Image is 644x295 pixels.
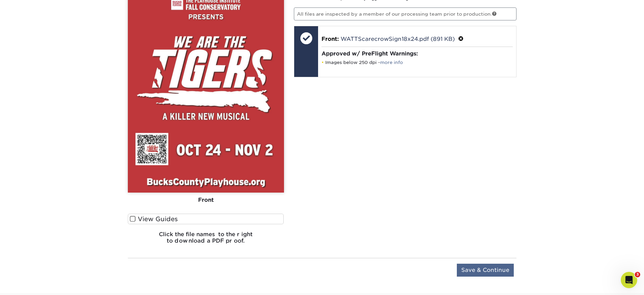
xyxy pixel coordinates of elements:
[321,36,339,42] span: Front:
[321,50,513,57] h4: Approved w/ PreFlight Warnings:
[321,60,513,65] li: Images below 250 dpi -
[294,7,516,20] p: All files are inspected by a member of our processing team prior to production.
[457,264,514,277] input: Save & Continue
[380,60,403,65] a: more info
[128,231,284,249] h6: Click the file names to the right to download a PDF proof.
[341,36,455,42] a: WATTScarecrowSign18x24.pdf (891 KB)
[128,214,284,224] label: View Guides
[128,193,284,208] div: Front
[635,272,640,277] span: 3
[621,272,637,288] iframe: Intercom live chat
